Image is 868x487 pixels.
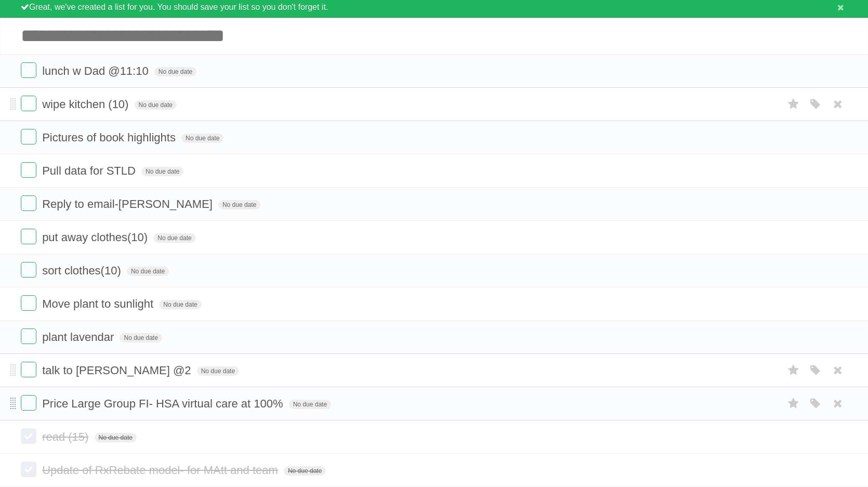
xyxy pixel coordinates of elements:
span: No due date [197,366,239,376]
label: Star task [784,362,804,379]
label: Done [21,462,36,477]
span: No due date [289,400,331,409]
label: Done [21,295,36,311]
label: Done [21,428,36,444]
label: Star task [784,395,804,412]
span: No due date [127,267,169,276]
span: Move plant to sunlight [42,297,156,310]
span: put away clothes(10) [42,231,150,244]
span: wipe kitchen (10) [42,98,131,111]
label: Done [21,62,36,78]
label: Done [21,395,36,411]
span: Reply to email-[PERSON_NAME] [42,198,215,210]
label: Done [21,328,36,344]
label: Star task [784,96,804,113]
span: No due date [159,300,201,309]
label: Done [21,129,36,144]
span: No due date [95,433,137,442]
label: Done [21,262,36,278]
span: No due date [181,134,223,143]
label: Done [21,195,36,211]
span: No due date [154,67,196,76]
label: Done [21,229,36,244]
span: Price Large Group FI- HSA virtual care at 100% [42,397,285,410]
span: No due date [284,466,326,476]
span: read (15) [42,430,91,443]
span: Pull data for STLD [42,164,138,177]
span: No due date [218,200,260,209]
span: No due date [120,333,162,343]
label: Done [21,362,36,377]
span: No due date [153,233,195,243]
span: sort clothes(10) [42,264,124,277]
span: lunch w Dad @11:10 [42,64,151,77]
label: Done [21,162,36,178]
span: No due date [141,167,183,176]
span: plant lavendar [42,331,116,344]
span: Pictures of book highlights [42,131,178,144]
span: No due date [135,100,177,110]
label: Done [21,96,36,111]
span: talk to [PERSON_NAME] @2 [42,364,193,377]
span: Update of RxRebate model- for MAtt and team [42,464,281,477]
